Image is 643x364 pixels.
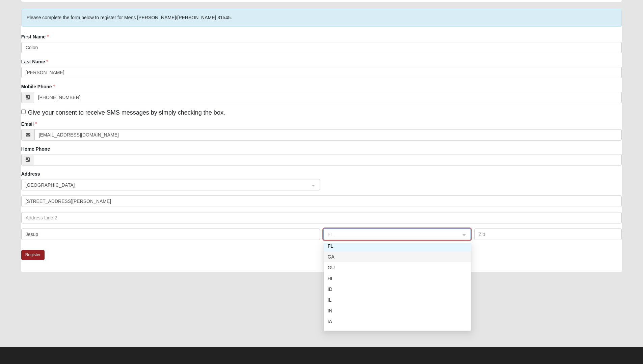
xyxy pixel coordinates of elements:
div: IN [328,307,467,314]
input: Address Line 1 [21,195,622,207]
div: IA [324,316,471,327]
div: Please complete the form below to register for Mens [PERSON_NAME]/[PERSON_NAME] 31545. [21,9,622,27]
div: IA [328,318,467,325]
button: Register [21,250,45,260]
div: HI [328,275,467,282]
div: ID [324,284,471,295]
label: Address [21,171,40,177]
span: Give your consent to receive SMS messages by simply checking the box. [28,109,225,116]
div: GA [324,251,471,262]
input: City [21,229,320,240]
div: FL [324,241,471,251]
input: Address Line 2 [21,212,622,223]
span: United States [26,181,303,189]
input: Give your consent to receive SMS messages by simply checking the box. [21,110,26,114]
label: Last Name [21,58,49,65]
div: KS [324,327,471,338]
div: GU [328,264,467,271]
label: Email [21,121,37,127]
span: FL [328,231,454,238]
input: Zip [474,229,622,240]
div: IL [328,296,467,304]
div: GU [324,262,471,273]
div: HI [324,273,471,284]
label: First Name [21,33,49,40]
div: IL [324,295,471,305]
div: FL [328,242,467,250]
div: IN [324,305,471,316]
div: GA [328,253,467,261]
div: ID [328,285,467,293]
div: KS [328,329,467,336]
label: Home Phone [21,146,50,152]
label: Mobile Phone [21,83,55,90]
